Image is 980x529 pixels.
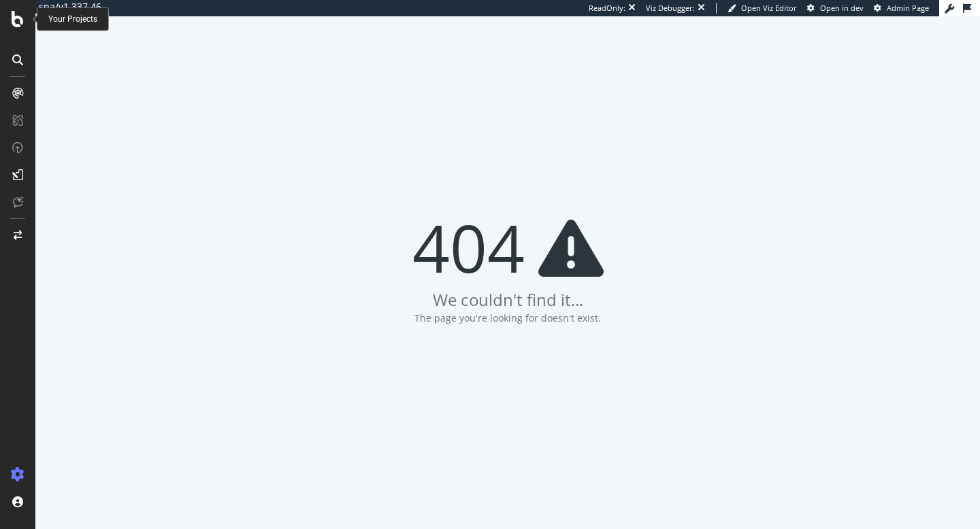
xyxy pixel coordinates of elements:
[589,3,625,14] div: ReadOnly:
[433,288,583,311] div: We couldn't find it...
[412,214,604,281] div: 404
[646,3,695,14] div: Viz Debugger:
[728,3,797,14] a: Open Viz Editor
[414,311,601,325] div: The page you're looking for doesn't exist.
[820,3,864,13] span: Open in dev
[807,3,864,14] a: Open in dev
[874,3,929,14] a: Admin Page
[887,3,929,13] span: Admin Page
[741,3,797,13] span: Open Viz Editor
[48,14,97,25] div: Your Projects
